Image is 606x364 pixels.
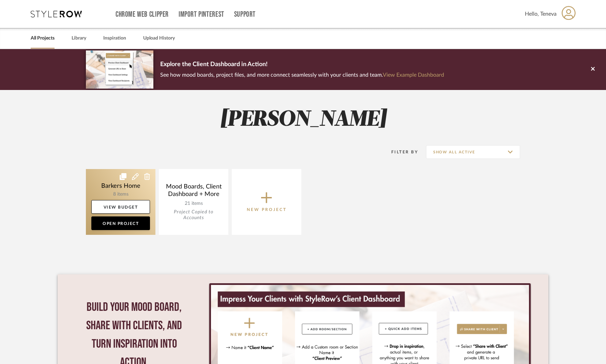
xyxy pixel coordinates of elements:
[86,50,153,88] img: d5d033c5-7b12-40c2-a960-1ecee1989c38.png
[143,34,175,43] a: Upload History
[91,200,150,214] a: View Budget
[103,34,126,43] a: Inspiration
[234,12,256,17] a: Support
[58,107,548,133] h2: [PERSON_NAME]
[72,34,86,43] a: Library
[179,12,224,17] a: Import Pinterest
[164,201,223,207] div: 21 items
[232,169,301,235] button: New Project
[31,34,55,43] a: All Projects
[382,149,418,155] div: Filter By
[91,216,150,230] a: Open Project
[164,183,223,201] div: Mood Boards, Client Dashboard + More
[116,12,169,17] a: Chrome Web Clipper
[160,59,444,70] p: Explore the Client Dashboard in Action!
[383,72,444,78] a: View Example Dashboard
[247,206,287,213] p: New Project
[164,209,223,221] div: Project Copied to Accounts
[160,70,444,80] p: See how mood boards, project files, and more connect seamlessly with your clients and team.
[525,10,557,18] span: Hello, Teneva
